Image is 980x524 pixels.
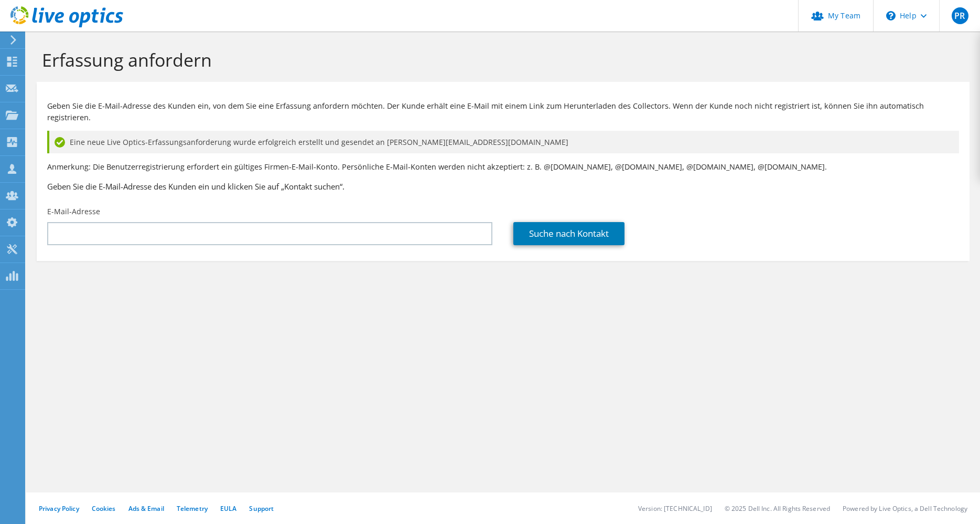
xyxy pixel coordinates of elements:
[952,7,968,24] span: PR
[47,161,959,173] p: Anmerkung: Die Benutzerregistrierung erfordert ein gültiges Firmen-E-Mail-Konto. Persönliche E-Ma...
[47,100,959,123] p: Geben Sie die E-Mail-Adresse des Kunden ein, von dem Sie eine Erfassung anfordern möchten. Der Ku...
[39,504,79,513] a: Privacy Policy
[725,504,830,513] li: © 2025 Dell Inc. All Rights Reserved
[128,504,164,513] a: Ads & Email
[513,222,624,245] a: Suche nach Kontakt
[638,504,712,513] li: Version: [TECHNICAL_ID]
[42,49,959,71] h1: Erfassung anfordern
[220,504,236,513] a: EULA
[843,504,967,513] li: Powered by Live Optics, a Dell Technology
[177,504,208,513] a: Telemetry
[47,206,100,217] label: E-Mail-Adresse
[886,11,896,20] svg: \n
[70,137,568,148] span: Eine neue Live Optics-Erfassungsanforderung wurde erfolgreich erstellt und gesendet an [PERSON_NA...
[92,504,116,513] a: Cookies
[249,504,274,513] a: Support
[47,181,959,192] h3: Geben Sie die E-Mail-Adresse des Kunden ein und klicken Sie auf „Kontakt suchen“.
